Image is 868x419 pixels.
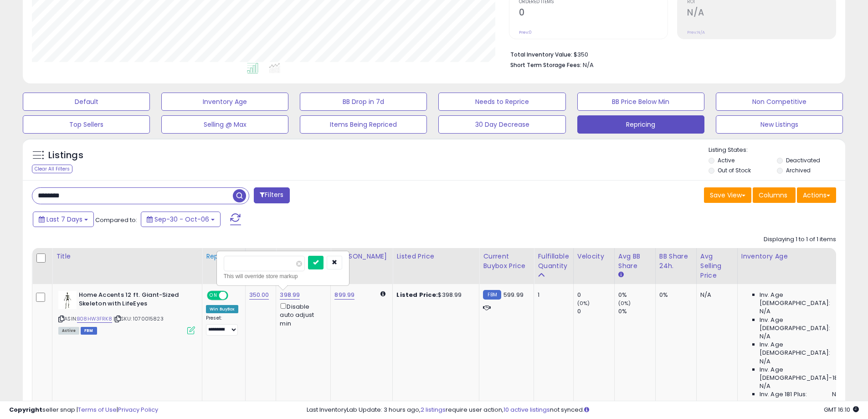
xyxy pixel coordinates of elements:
span: Inv. Age 181 Plus: [760,390,807,398]
div: 0% [659,291,689,299]
a: Terms of Use [78,405,117,414]
li: $350 [510,48,829,59]
button: Items Being Repriced [300,115,427,134]
div: 0 [577,307,614,316]
div: Velocity [577,252,611,261]
button: Default [23,93,150,111]
b: Total Inventory Value: [510,51,572,58]
button: Top Sellers [23,115,150,134]
span: N/A [760,382,770,390]
div: Current Buybox Price [483,252,530,271]
div: Inventory Age [741,252,846,261]
div: Win BuyBox [206,305,238,313]
h5: Listings [48,149,83,162]
span: Columns [759,191,787,200]
button: 30 Day Decrease [438,115,565,134]
label: Archived [786,166,811,174]
span: 599.99 [503,290,524,299]
button: Last 7 Days [33,212,94,227]
span: Inv. Age [DEMOGRAPHIC_DATA]: [760,341,843,357]
small: (0%) [577,300,590,307]
span: Compared to: [95,216,137,224]
small: FBM [483,290,501,300]
button: Repricing [577,115,704,134]
button: Needs to Reprice [438,93,565,111]
small: Prev: 0 [519,30,532,35]
span: Inv. Age [DEMOGRAPHIC_DATA]: [760,316,843,332]
div: Fulfillable Quantity [538,252,569,271]
span: | SKU: 1070015823 [113,315,164,322]
h2: N/A [687,7,836,20]
div: $398.99 [396,291,472,299]
button: Inventory Age [161,93,288,111]
button: Filters [254,187,289,203]
div: 1 [538,291,566,299]
div: 0% [618,291,655,299]
span: N/A [760,357,770,366]
button: Selling @ Max [161,115,288,134]
b: Short Term Storage Fees: [510,61,581,69]
button: New Listings [716,115,843,134]
strong: Copyright [9,405,42,414]
button: Sep-30 - Oct-06 [141,212,221,227]
label: Active [718,156,734,164]
h2: 0 [519,7,668,20]
b: Listed Price: [396,290,438,299]
div: 0 [577,291,614,299]
span: Inv. Age [DEMOGRAPHIC_DATA]: [760,291,843,307]
b: Home Accents 12 ft. Giant-Sized Skeleton with LifeEyes [79,291,190,310]
div: Repricing [206,252,241,261]
a: 899.99 [334,290,354,300]
div: This will override store markup [224,272,342,281]
div: BB Share 24h. [659,252,693,271]
span: 2025-10-14 16:10 GMT [824,405,859,414]
p: Listing States: [709,146,845,155]
span: OFF [227,292,241,300]
div: seller snap | | [9,406,158,414]
span: N/A [760,332,770,341]
a: B08HW3FRK8 [77,315,112,323]
div: Disable auto adjust min [280,301,324,328]
span: N/A [760,307,770,316]
small: (0%) [618,300,631,307]
div: N/A [700,291,730,299]
small: Prev: N/A [687,30,705,35]
div: Preset: [206,315,238,336]
div: Last InventoryLab Update: 3 hours ago, require user action, not synced. [307,406,859,414]
span: N/A [583,61,594,69]
span: N/A [832,390,843,398]
label: Out of Stock [718,166,751,174]
span: All listings currently available for purchase on Amazon [58,327,79,335]
div: Clear All Filters [32,165,72,173]
div: Title [56,252,198,261]
button: Columns [753,187,796,203]
a: 2 listings [421,405,446,414]
div: Displaying 1 to 1 of 1 items [764,235,836,244]
a: Privacy Policy [118,405,158,414]
span: ON [208,292,219,300]
span: FBM [81,327,97,335]
div: Avg BB Share [618,252,652,271]
div: ASIN: [58,291,195,333]
button: BB Drop in 7d [300,93,427,111]
a: 350.00 [249,290,269,300]
div: [PERSON_NAME] [334,252,389,261]
a: 398.99 [280,290,300,300]
button: Save View [704,187,751,203]
img: 31NMurB62rL._SL40_.jpg [58,291,77,309]
button: Non Competitive [716,93,843,111]
span: Last 7 Days [46,215,82,224]
button: Actions [797,187,836,203]
a: 10 active listings [503,405,550,414]
span: Inv. Age [DEMOGRAPHIC_DATA]-180: [760,366,843,382]
span: Sep-30 - Oct-06 [154,215,209,224]
div: 0% [618,307,655,316]
label: Deactivated [786,156,820,164]
div: Listed Price [396,252,475,261]
button: BB Price Below Min [577,93,704,111]
div: Avg Selling Price [700,252,734,280]
small: Avg BB Share. [618,271,624,279]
